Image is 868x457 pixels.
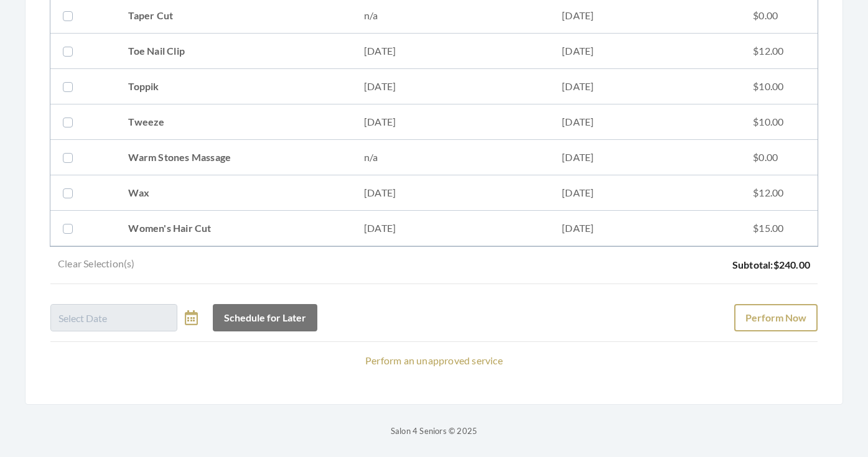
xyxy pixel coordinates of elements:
[213,304,317,331] button: Schedule for Later
[116,140,352,175] td: Warm Stones Massage
[549,104,740,140] td: [DATE]
[365,354,503,366] a: Perform an unapproved service
[740,34,818,69] td: $12.00
[352,34,549,69] td: [DATE]
[549,175,740,211] td: [DATE]
[734,304,818,331] button: Perform Now
[185,304,198,331] a: toggle
[116,175,352,211] td: Wax
[740,175,818,211] td: $12.00
[549,211,740,246] td: [DATE]
[352,175,549,211] td: [DATE]
[116,211,352,246] td: Women's Hair Cut
[352,69,549,104] td: [DATE]
[116,104,352,140] td: Tweeze
[549,34,740,69] td: [DATE]
[352,140,549,175] td: n/a
[352,211,549,246] td: [DATE]
[549,69,740,104] td: [DATE]
[50,304,177,331] input: Select Date
[773,259,810,270] span: $240.00
[740,140,818,175] td: $0.00
[50,256,142,274] a: Clear Selection(s)
[116,69,352,104] td: Toppik
[352,104,549,140] td: [DATE]
[740,211,818,246] td: $15.00
[25,423,843,438] p: Salon 4 Seniors © 2025
[116,34,352,69] td: Toe Nail Clip
[740,69,818,104] td: $10.00
[732,256,810,274] p: Subtotal:
[740,104,818,140] td: $10.00
[549,140,740,175] td: [DATE]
